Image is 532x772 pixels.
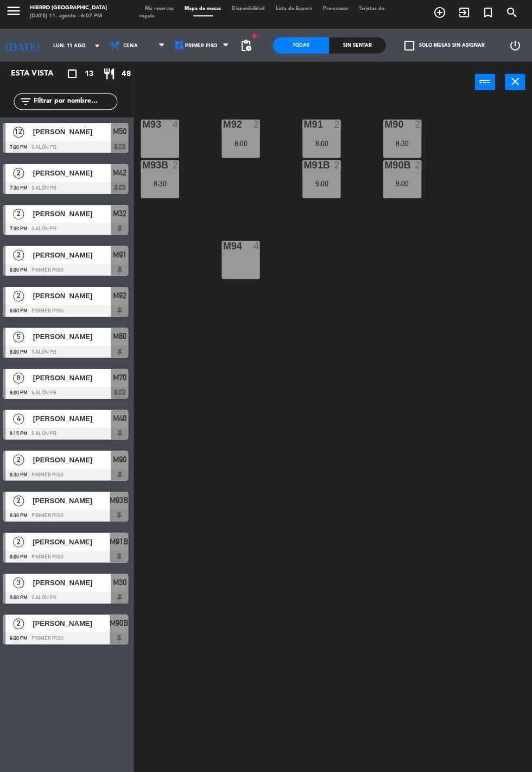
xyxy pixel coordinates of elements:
span: 2 [16,171,27,181]
input: Filtrar por nombre... [35,99,119,111]
div: 2 [415,163,422,173]
span: M91 [115,250,129,263]
div: 4 [255,243,261,253]
span: 12 [16,130,27,141]
i: filter_list [22,98,35,111]
span: [PERSON_NAME] [35,578,113,589]
div: 9:00 [303,183,341,190]
div: Sin sentar [330,41,386,57]
div: 2 [255,123,261,133]
span: 5 [16,334,27,344]
div: 8:00 [223,142,261,150]
span: 2 [16,619,27,630]
i: power_settings_new [509,42,522,55]
i: menu [8,7,24,23]
span: Pre-acceso [319,10,354,15]
span: 2 [16,497,27,507]
div: Hierro [GEOGRAPHIC_DATA] [33,8,109,16]
span: [PERSON_NAME] [35,211,113,222]
div: 8:30 [143,183,181,190]
span: M40 [115,413,129,426]
span: M91B [112,536,130,549]
div: 2 [174,163,181,173]
div: Esta vista [5,71,78,84]
span: M90B [112,617,130,630]
span: Disponibilidad [228,10,271,15]
div: Todas [274,41,330,57]
span: Mis reservas [141,10,181,15]
span: M42 [115,169,129,182]
span: M32 [115,210,129,223]
span: [PERSON_NAME] [35,129,113,141]
span: [PERSON_NAME] [35,618,112,630]
div: 9:00 [384,183,422,190]
span: 8 [16,374,27,385]
div: 2 [335,163,341,173]
div: 4 [174,123,181,133]
span: [PERSON_NAME] [35,415,113,426]
span: M50 [115,128,129,141]
button: close [505,77,525,93]
i: add_circle_outline [434,10,447,23]
span: M93B [112,495,130,508]
i: arrow_drop_down [93,42,106,55]
span: M70 [115,373,129,386]
label: Solo mesas sin asignar [405,44,485,54]
i: exit_to_app [458,10,471,23]
span: [PERSON_NAME] [35,333,113,344]
span: [PERSON_NAME] [35,496,112,507]
span: 3 [16,578,27,589]
span: [PERSON_NAME] [35,537,112,548]
div: 2 [335,123,341,133]
span: 48 [124,71,132,84]
span: 2 [16,456,27,467]
span: 2 [16,252,27,263]
span: 2 [16,293,27,304]
div: [DATE] 11. agosto - 6:07 PM [33,16,109,24]
div: 8:30 [384,142,422,150]
span: [PERSON_NAME] [35,455,113,467]
span: Mapa de mesas [181,10,228,15]
i: power_input [479,78,492,91]
div: 8:00 [303,142,341,150]
button: power_input [475,77,495,93]
span: M92 [115,291,129,304]
span: 4 [16,415,27,426]
span: M30 [115,576,129,589]
i: restaurant [105,71,118,84]
span: 2 [16,537,27,548]
span: M80 [115,332,129,345]
span: Lista de Espera [271,10,319,15]
span: check_box_outline_blank [405,44,415,54]
span: [PERSON_NAME] [35,252,113,263]
i: turned_in_not [482,10,495,23]
span: Cena [125,46,140,52]
span: [PERSON_NAME] [35,170,113,181]
span: [PERSON_NAME] [35,374,113,385]
i: close [509,78,522,91]
div: 2 [415,123,422,133]
span: Primer Piso [187,46,219,52]
i: crop_square [68,71,81,84]
span: [PERSON_NAME] [35,292,113,304]
span: M90 [115,454,129,467]
i: search [505,10,518,23]
span: 2 [16,211,27,222]
span: 13 [87,71,96,84]
button: menu [8,7,24,26]
span: pending_actions [240,42,254,55]
span: fiber_manual_record [252,36,259,43]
